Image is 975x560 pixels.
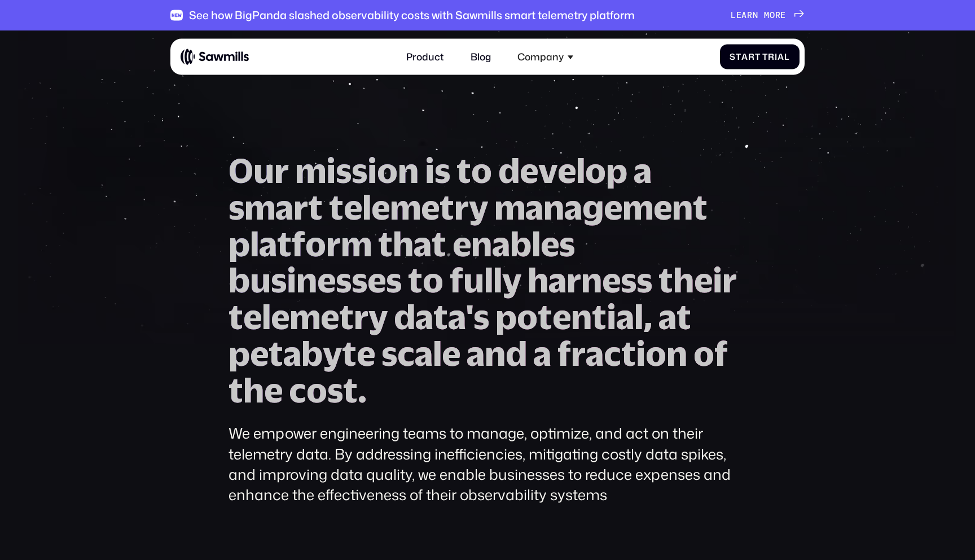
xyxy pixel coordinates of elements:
span: a [414,226,432,262]
span: r [571,335,586,372]
span: m [295,152,326,189]
a: Blog [463,43,498,70]
span: e [250,335,269,372]
span: e [344,189,362,226]
span: e [602,262,621,299]
span: l [784,52,790,62]
span: y [502,262,521,299]
span: t [308,189,323,226]
span: e [453,226,471,262]
span: l [433,335,442,372]
span: t [342,335,357,372]
span: l [362,189,371,226]
span: u [253,152,274,189]
span: n [471,226,492,262]
span: ' [466,299,473,335]
span: r [293,189,308,226]
span: T [762,52,768,62]
span: g [582,189,604,226]
span: s [336,152,352,189]
span: p [495,299,517,335]
span: e [520,152,538,189]
span: i [607,299,616,335]
span: t [277,226,292,262]
span: e [271,299,289,335]
span: a [415,299,433,335]
span: n [296,262,317,299]
span: y [469,189,488,226]
span: i [287,262,296,299]
span: t [736,52,741,62]
span: r [326,226,341,262]
span: h [393,226,414,262]
span: L [731,10,736,20]
span: o [585,152,606,189]
span: h [528,262,548,299]
span: S [730,52,736,62]
span: n [666,335,687,372]
span: l [250,226,259,262]
span: a [467,335,485,372]
span: t [269,335,283,372]
span: m [494,189,525,226]
span: s [327,372,343,409]
span: a [259,226,277,262]
span: p [229,226,250,262]
span: c [289,372,306,409]
span: t [432,226,446,262]
span: s [621,262,636,299]
span: e [780,10,786,20]
span: f [557,335,571,372]
span: a [658,299,677,335]
span: e [264,372,283,409]
span: n [571,299,592,335]
span: e [604,189,622,226]
span: o [306,372,327,409]
span: m [764,10,770,20]
span: e [367,262,386,299]
div: Company [517,51,564,63]
span: t [229,299,243,335]
span: a [778,52,784,62]
span: l [262,299,271,335]
span: r [274,152,289,189]
span: n [543,189,564,226]
span: r [768,52,775,62]
span: r [747,10,753,20]
span: v [538,152,557,189]
span: o [377,152,398,189]
span: t [677,299,691,335]
span: e [421,189,440,226]
div: Company [510,43,581,70]
span: a [548,262,566,299]
span: s [559,226,575,262]
span: o [693,335,714,372]
span: t [343,372,358,409]
span: c [604,335,621,372]
span: e [557,152,576,189]
span: u [463,262,484,299]
div: See how BigPanda slashed observability costs with Sawmills smart telemetry platform [189,8,635,21]
span: o [423,262,443,299]
span: m [341,226,372,262]
span: a [415,335,433,372]
span: a [525,189,543,226]
span: f [450,262,463,299]
span: i [636,335,645,372]
span: s [336,262,352,299]
a: Product [399,43,451,70]
span: h [673,262,694,299]
span: o [770,10,775,20]
span: s [229,189,244,226]
span: s [636,262,652,299]
span: t [592,299,607,335]
span: . [358,372,367,409]
span: d [506,335,527,372]
span: l [576,152,585,189]
span: n [485,335,506,372]
span: , [643,299,652,335]
span: n [398,152,419,189]
span: o [305,226,326,262]
span: a [586,335,604,372]
span: s [271,262,287,299]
